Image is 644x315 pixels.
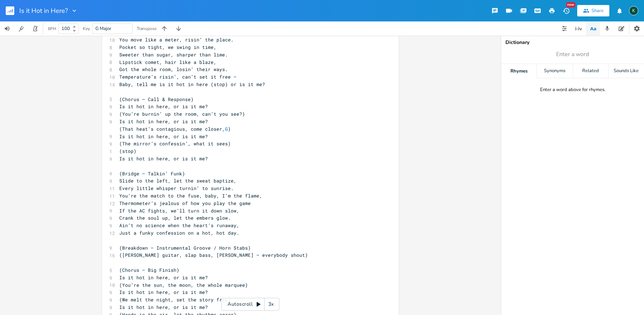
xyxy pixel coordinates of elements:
[591,7,604,14] div: Share
[629,6,638,15] div: Koval
[119,44,216,50] span: Pocket so tight, we swing in time,
[119,74,236,80] span: Temperature’s risin’, can’t set it free —
[225,126,228,132] span: G
[501,64,536,78] div: Rhymes
[119,126,231,132] span: (That heat’s contagious, come closer, )
[95,25,111,32] span: G Major
[119,51,228,58] span: Sweeter than sugar, sharper than lime.
[119,111,245,117] span: (You’re burnin’ up the room, can’t you see?)
[119,148,136,154] span: (stop)
[119,103,208,110] span: Is it hot in here, or is it me?
[119,192,262,199] span: You’re the match to the fuse, baby, I’m the flame,
[566,2,575,7] div: New
[119,304,208,310] span: Is it hot in here, or is it me?
[19,7,68,14] span: Is it Hot in Here?
[119,66,228,72] span: Got the whole room, losin’ their ways.
[83,26,90,31] div: Key
[119,155,208,162] span: Is it hot in here, or is it me?
[540,87,605,93] div: Enter a word above for rhymes.
[559,4,573,17] button: New
[119,296,231,303] span: (We melt the night, set the story free)
[119,170,185,177] span: (Bridge — Talkin’ Funk)
[119,96,194,102] span: (Chorus — Call & Response)
[119,140,231,147] span: (The mirror’s confessin’, what it sees)
[265,298,278,311] div: 3x
[119,267,179,273] span: (Chorus — Big Finish)
[119,230,239,236] span: Just a funky confession on a hot, hot day.
[119,252,308,258] span: ([PERSON_NAME] guitar, slap bass, [PERSON_NAME] — everybody shout)
[119,36,234,43] span: You move like a meter, risin’ the place.
[119,282,248,288] span: (You’re the sun, the moon, the whole marquee)
[119,207,239,214] span: If the AC fights, we’ll turn it down slow,
[119,81,265,87] span: Baby, tell me is it hot in here (stop) or is it me?
[609,64,644,78] div: Sounds Like
[119,133,208,140] span: Is it hot in here, or is it me?
[537,64,572,78] div: Synonyms
[119,177,236,184] span: Slide to the left, let the sweat baptize,
[119,274,208,281] span: Is it hot in here, or is it me?
[119,59,216,65] span: Lipstick comet, hair like a blaze,
[629,2,638,19] button: K
[119,215,231,221] span: Crank the soul up, let the embers glow.
[119,118,208,125] span: Is it hot in here, or is it me?
[556,50,589,59] span: Enter a word
[577,5,609,16] button: Share
[48,27,56,31] div: BPM
[119,289,208,295] span: Is it hot in here, or is it me?
[119,185,234,191] span: Every little whisper turnin’ to sunrise.
[221,298,279,311] div: Autoscroll
[119,245,251,251] span: (Breakdown — Instrumental Groove / Horn Stabs)
[573,64,608,78] div: Related
[119,200,251,206] span: Thermometer’s jealous of how you play the game
[119,222,239,229] span: Ain’t no science when the heart’s runaway,
[505,40,640,45] div: Dictionary
[137,26,156,31] div: Transpose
